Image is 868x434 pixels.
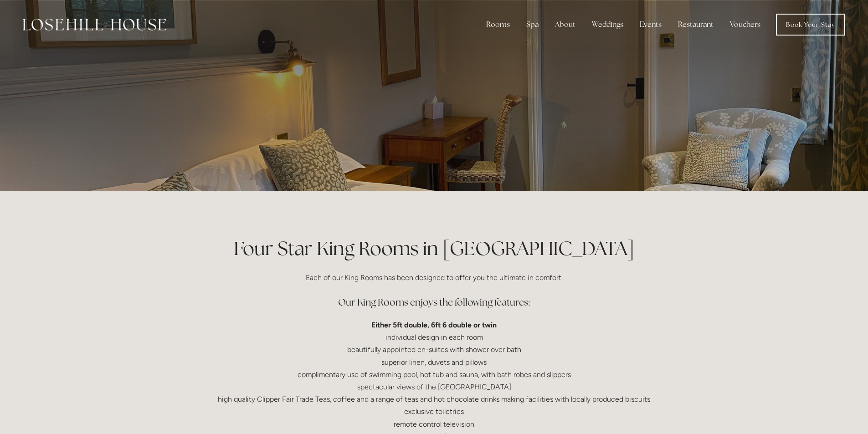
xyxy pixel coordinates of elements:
a: Vouchers [723,15,768,34]
div: Weddings [585,15,631,34]
a: Book Your Stay [776,14,845,36]
div: Events [632,15,669,34]
strong: Either 5ft double, 6ft 6 double or twin [371,321,497,329]
h3: Our King Rooms enjoys the following features: [216,293,652,311]
img: Losehill House [23,19,166,31]
h1: Four Star King Rooms in [GEOGRAPHIC_DATA] [216,235,652,262]
p: Each of our King Rooms has been designed to offer you the ultimate in comfort. [216,271,652,284]
div: Rooms [479,15,517,34]
div: Spa [519,15,546,34]
div: Restaurant [671,15,721,34]
div: About [548,15,583,34]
